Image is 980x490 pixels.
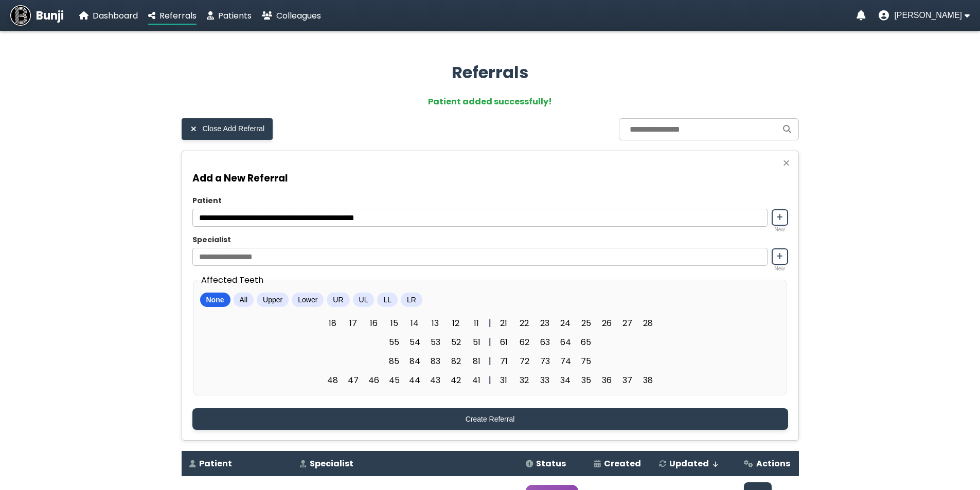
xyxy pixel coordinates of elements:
[556,372,575,389] span: 34
[207,9,252,22] a: Patients
[556,353,575,370] span: 74
[577,372,595,389] span: 35
[486,336,494,349] div: |
[323,372,342,389] span: 48
[292,451,518,476] th: Specialist
[405,353,424,370] span: 84
[262,9,321,22] a: Colleagues
[467,315,486,332] span: 11
[597,315,616,332] span: 26
[385,315,403,332] span: 15
[257,293,289,307] button: Upper
[353,293,375,307] button: UL
[879,10,970,21] button: User menu
[486,355,494,368] div: |
[426,353,444,370] span: 83
[401,293,422,307] button: LR
[93,10,138,22] span: Dashboard
[327,293,349,307] button: UR
[494,372,513,389] span: 31
[736,451,798,476] th: Actions
[182,451,293,476] th: Patient
[385,372,403,389] span: 45
[426,334,444,351] span: 53
[577,315,595,332] span: 25
[556,334,575,351] span: 64
[618,372,636,389] span: 37
[405,334,424,351] span: 54
[536,353,554,370] span: 73
[494,334,513,351] span: 61
[447,334,465,351] span: 52
[618,315,636,332] span: 27
[857,10,866,21] a: Notifications
[597,372,616,389] span: 36
[218,10,252,22] span: Patients
[515,315,533,332] span: 22
[494,315,513,332] span: 21
[467,353,486,370] span: 81
[203,124,265,133] span: Close Add Referral
[494,353,513,370] span: 71
[556,315,575,332] span: 24
[894,11,962,20] span: [PERSON_NAME]
[467,334,486,351] span: 51
[536,334,554,351] span: 63
[586,451,651,476] th: Created
[779,156,793,170] button: Close
[515,372,533,389] span: 32
[200,274,264,286] legend: Affected Teeth
[486,317,494,330] div: |
[405,315,424,332] span: 14
[344,372,362,389] span: 47
[385,353,403,370] span: 85
[577,353,595,370] span: 75
[148,9,197,22] a: Referrals
[515,334,533,351] span: 62
[518,451,586,476] th: Status
[344,315,362,332] span: 17
[192,195,788,206] label: Patient
[515,353,533,370] span: 72
[536,372,554,389] span: 33
[36,7,64,24] span: Bunji
[192,234,788,245] label: Specialist
[292,293,324,307] button: Lower
[577,334,595,351] span: 65
[377,293,398,307] button: LL
[364,315,383,332] span: 16
[447,315,465,332] span: 12
[405,372,424,389] span: 44
[159,10,197,22] span: Referrals
[182,60,799,85] h2: Referrals
[364,372,383,389] span: 46
[200,293,230,307] button: None
[447,372,465,389] span: 42
[426,315,444,332] span: 13
[182,118,273,140] button: Close Add Referral
[536,315,554,332] span: 23
[234,293,254,307] button: All
[385,334,403,351] span: 55
[79,9,138,22] a: Dashboard
[10,5,64,26] a: Bunji
[192,171,788,186] h3: Add a New Referral
[638,315,657,332] span: 28
[447,353,465,370] span: 82
[182,95,799,108] div: Patient added successfully!
[638,372,657,389] span: 38
[486,374,494,387] div: |
[467,372,486,389] span: 41
[10,5,31,26] img: Bunji Dental Referral Management
[426,372,444,389] span: 43
[323,315,342,332] span: 18
[276,10,321,22] span: Colleagues
[192,408,788,430] button: Create Referral
[651,451,736,476] th: Updated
